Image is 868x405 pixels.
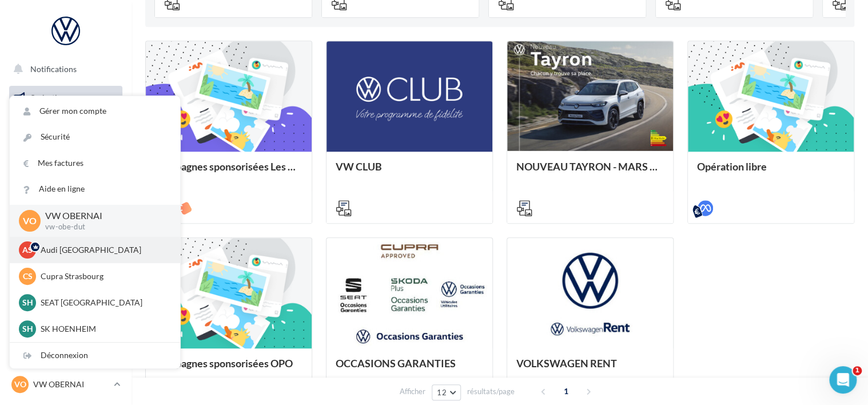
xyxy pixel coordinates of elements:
[155,358,302,380] div: Campagnes sponsorisées OPO
[45,209,162,223] p: VW OBERNAI
[41,244,166,256] p: Audi [GEOGRAPHIC_DATA]
[30,93,70,102] span: Opérations
[7,114,125,138] a: Boîte de réception17
[7,172,125,196] a: Campagnes
[557,382,575,400] span: 1
[432,384,461,400] button: 12
[467,386,515,397] span: résultats/page
[33,379,109,390] p: VW OBERNAI
[22,244,33,256] span: AS
[516,358,664,380] div: VOLKSWAGEN RENT
[7,257,125,281] a: Calendrier
[516,161,664,184] div: NOUVEAU TAYRON - MARS 2025
[7,144,125,168] a: Visibilité en ligne
[853,366,862,375] span: 1
[697,161,845,184] div: Opération libre
[7,324,125,358] a: Campagnes DataOnDemand
[437,388,447,397] span: 12
[336,161,483,184] div: VW CLUB
[7,86,125,110] a: Opérations
[155,161,302,184] div: Campagnes sponsorisées Les Instants VW Octobre
[7,229,125,253] a: Médiathèque
[7,285,125,319] a: PLV et print personnalisable
[7,200,125,224] a: Contacts
[41,271,166,282] p: Cupra Strasbourg
[400,386,425,397] span: Afficher
[41,323,166,335] p: SK HOENHEIM
[45,222,162,232] p: vw-obe-dut
[10,150,180,176] a: Mes factures
[30,64,77,74] span: Notifications
[10,124,180,150] a: Sécurité
[22,323,33,335] span: SH
[10,98,180,124] a: Gérer mon compte
[829,366,857,394] iframe: Intercom live chat
[23,214,37,227] span: VO
[10,343,180,368] div: Déconnexion
[23,271,33,282] span: CS
[9,374,122,395] a: VO VW OBERNAI
[22,297,33,308] span: SH
[336,358,483,380] div: OCCASIONS GARANTIES
[7,57,120,81] button: Notifications
[10,176,180,202] a: Aide en ligne
[14,379,26,390] span: VO
[41,297,166,308] p: SEAT [GEOGRAPHIC_DATA]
